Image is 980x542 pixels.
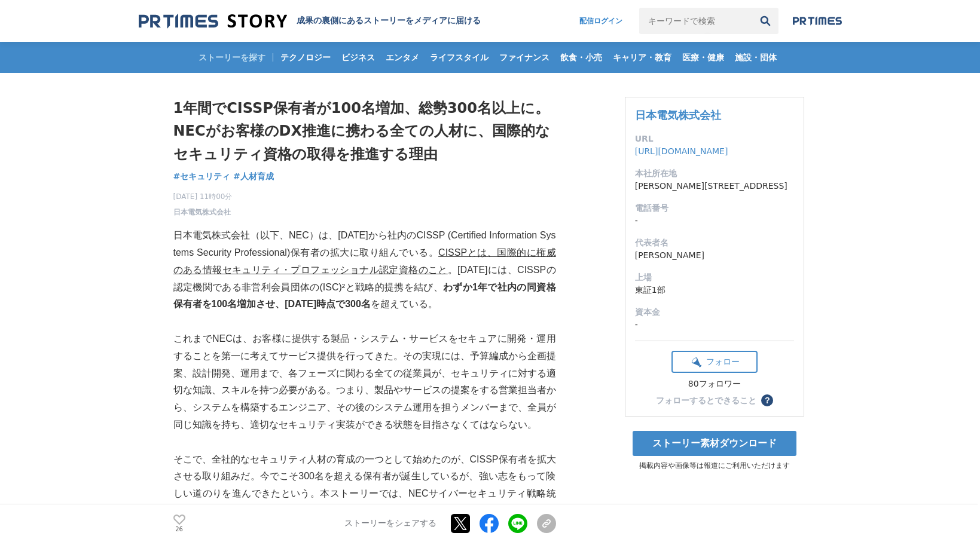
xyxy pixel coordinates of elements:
[677,52,729,63] span: 医療・健康
[677,42,729,73] a: 医療・健康
[173,170,231,183] a: #セキュリティ
[635,202,794,215] dt: 電話番号
[567,8,634,34] a: 配信ログイン
[608,52,676,63] span: キャリア・教育
[494,52,554,63] span: ファイナンス
[381,42,424,73] a: エンタメ
[233,171,274,182] span: #人材育成
[730,52,781,63] span: 施設・団体
[173,97,556,166] h1: 1年間でCISSP保有者が100名増加、総勢300名以上に。NECがお客様のDX推進に携わる全ての人材に、国際的なセキュリティ資格の取得を推進する理由
[635,284,794,296] dd: 東証1部
[555,42,607,73] a: 飲食・小売
[139,13,287,29] img: 成果の裏側にあるストーリーをメディアに届ける
[635,133,794,145] dt: URL
[173,207,231,218] a: 日本電気株式会社
[635,109,721,121] a: 日本電気株式会社
[173,171,231,182] span: #セキュリティ
[173,330,556,434] p: これまでNECは、お客様に提供する製品・システム・サービスをセキュアに開発・運用することを第一に考えてサービス提供を行ってきた。その実現には、予算編成から企画提案、設計開発、運用まで、各フェーズ...
[608,42,676,73] a: キャリア・教育
[555,52,607,63] span: 飲食・小売
[635,237,794,249] dt: 代表者名
[337,42,380,73] a: ビジネス
[656,396,756,405] div: フォローするとできること
[276,52,335,63] span: テクノロジー
[381,52,424,63] span: エンタメ
[425,52,493,63] span: ライフスタイル
[625,461,804,471] p: 掲載内容や画像等は報道にご利用いただけます
[297,16,481,26] h2: 成果の裏側にあるストーリーをメディアに届ける
[635,306,794,319] dt: 資本金
[635,249,794,262] dd: [PERSON_NAME]
[173,227,556,313] p: 日本電気株式会社（以下、NEC）は、[DATE]から社内のCISSP (Certified Information Systems Security Professional)保有者の拡大に取り...
[639,8,752,34] input: キーワードで検索
[793,16,842,26] img: prtimes
[635,146,728,156] a: [URL][DOMAIN_NAME]
[671,379,758,390] div: 80フォロワー
[337,52,380,63] span: ビジネス
[635,215,794,227] dd: -
[173,247,556,275] u: CISSPとは、国際的に権威のある情報セキュリティ・プロフェッショナル認定資格のこと
[139,13,481,29] a: 成果の裏側にあるストーリーをメディアに届ける 成果の裏側にあるストーリーをメディアに届ける
[763,396,771,405] span: ？
[276,42,335,73] a: テクノロジー
[494,42,554,73] a: ファイナンス
[173,191,233,202] span: [DATE] 11時00分
[173,526,185,532] p: 26
[730,42,781,73] a: 施設・団体
[425,42,493,73] a: ライフスタイル
[635,271,794,284] dt: 上場
[761,394,773,406] button: ？
[635,180,794,192] dd: [PERSON_NAME][STREET_ADDRESS]
[671,351,758,373] button: フォロー
[635,319,794,331] dd: -
[633,431,796,456] a: ストーリー素材ダウンロード
[233,170,274,183] a: #人材育成
[635,167,794,180] dt: 本社所在地
[173,451,556,537] p: そこで、全社的なセキュリティ人材の育成の一つとして始めたのが、CISSP保有者を拡大させる取り組みだ。今でこそ300名を超える保有者が誕生しているが、強い志をもって険しい道のりを進んできたという...
[344,518,436,529] p: ストーリーをシェアする
[752,8,778,34] button: 検索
